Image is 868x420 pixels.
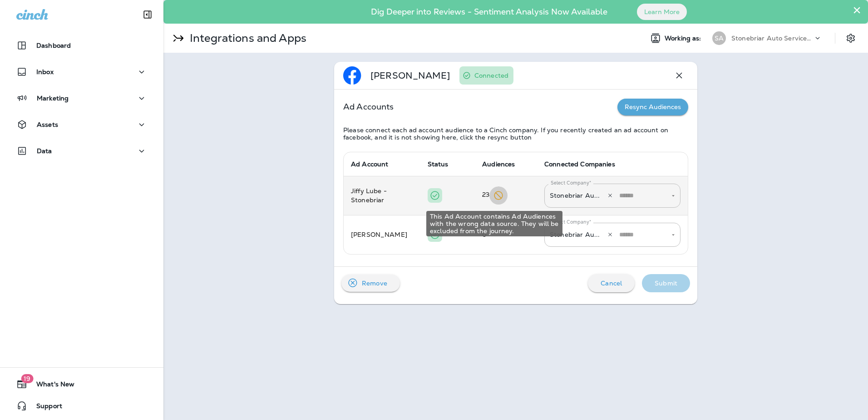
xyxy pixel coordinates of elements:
[37,95,69,102] p: Marketing
[21,374,33,383] span: 19
[843,30,859,46] button: Settings
[551,180,591,186] label: Select Company*
[551,219,591,225] label: Select Company*
[588,274,635,292] button: Cancel
[343,101,394,113] p: Ad Accounts
[186,31,306,45] p: Integrations and Apps
[459,66,513,85] div: You have configured this credential
[482,160,515,168] span: Audiences
[9,63,154,81] button: Inbox
[637,4,687,20] button: Learn More
[344,176,420,215] td: Jiffy Lube - Stonebriar
[351,160,388,168] span: Ad Account
[550,191,600,200] span: Stonebriar Au...
[428,160,449,168] span: Status
[343,66,361,85] img: facebook
[601,280,622,287] p: Cancel
[550,230,600,239] span: Stonebriar Au...
[712,31,726,45] div: SA
[474,72,508,79] p: Connected
[544,160,615,168] span: Connected Companies
[665,35,703,42] span: Working as:
[475,176,537,215] td: 23
[37,147,52,155] p: Data
[27,380,74,391] span: What's New
[731,35,813,42] p: Stonebriar Auto Services Group
[343,126,688,141] p: Please connect each ad account audience to a Cinch company. If you recently created an ad account...
[370,69,450,82] p: [PERSON_NAME]
[9,375,154,393] button: 19What's New
[362,280,387,287] p: Remove
[617,99,688,115] button: Resync Audiences
[37,121,58,128] p: Assets
[27,402,62,413] span: Support
[9,115,154,134] button: Assets
[9,89,154,107] button: Marketing
[9,142,154,160] button: Data
[9,397,154,415] button: Support
[341,275,400,292] button: Remove
[853,3,861,17] button: Close
[669,191,677,200] button: Open
[344,215,420,254] td: [PERSON_NAME]
[36,68,54,75] p: Inbox
[669,230,677,239] button: Open
[489,186,508,205] button: This Ad Account contains Ad Audiences with the wrong data source. They will be excluded from the ...
[36,42,71,49] p: Dashboard
[345,10,634,13] p: Dig Deeper into Reviews - Sentiment Analysis Now Available
[135,5,160,24] button: Collapse Sidebar
[426,211,562,236] div: This Ad Account contains Ad Audiences with the wrong data source. They will be excluded from the ...
[9,36,154,55] button: Dashboard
